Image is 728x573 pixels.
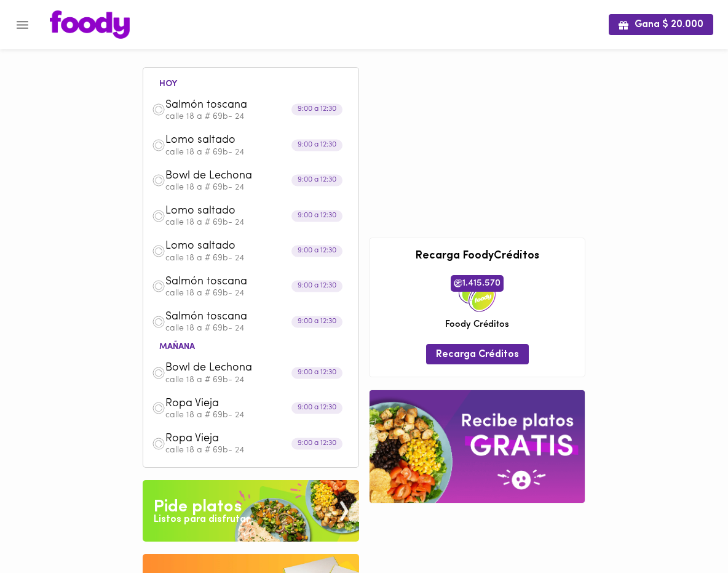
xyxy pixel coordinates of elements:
div: Listos para disfrutar [154,513,250,527]
img: dish.png [152,174,165,187]
span: Salmón toscana [165,98,307,113]
div: 9:00 a 12:30 [291,403,342,414]
div: 9:00 a 12:30 [291,245,342,257]
img: foody-creditos.png [454,279,462,287]
p: calle 18 a # 69b- 24 [165,446,350,455]
img: credits-package.png [459,275,496,312]
p: calle 18 a # 69b- 24 [165,324,350,333]
p: calle 18 a # 69b- 24 [165,218,350,227]
img: dish.png [152,315,165,329]
div: 9:00 a 12:30 [291,139,342,151]
div: 9:00 a 12:30 [291,367,342,379]
h3: Recarga FoodyCréditos [379,250,576,263]
div: 9:00 a 12:30 [291,175,342,186]
span: Lomo saltado [165,204,307,218]
span: Gana $ 20.000 [619,19,703,31]
button: Gana $ 20.000 [609,14,713,34]
span: Ropa Vieja [165,397,307,411]
p: calle 18 a # 69b- 24 [165,289,350,298]
span: Lomo saltado [165,239,307,254]
span: 1.415.570 [451,275,504,291]
img: dish.png [152,437,165,451]
div: 9:00 a 12:30 [291,210,342,222]
span: Lomo saltado [165,134,307,148]
img: dish.png [152,366,165,380]
li: mañana [149,340,205,351]
span: Salmón toscana [165,275,307,289]
img: dish.png [152,401,165,415]
span: Bowl de Lechona [165,361,307,375]
img: referral-banner.png [370,390,585,503]
button: Recarga Créditos [426,344,529,364]
img: dish.png [152,209,165,223]
iframe: Messagebird Livechat Widget [657,502,716,561]
p: calle 18 a # 69b- 24 [165,113,350,121]
img: dish.png [152,138,165,152]
span: Salmón toscana [165,310,307,324]
p: calle 18 a # 69b- 24 [165,183,350,192]
img: logo.png [50,10,130,39]
p: calle 18 a # 69b- 24 [165,254,350,263]
img: dish.png [152,244,165,258]
p: calle 18 a # 69b- 24 [165,376,350,385]
span: Foody Créditos [445,318,509,331]
img: Pide un Platos [143,480,359,542]
img: dish.png [152,279,165,293]
div: 9:00 a 12:30 [291,316,342,327]
div: 9:00 a 12:30 [291,438,342,449]
p: calle 18 a # 69b- 24 [165,411,350,420]
button: Menu [7,10,38,40]
span: Ropa Vieja [165,432,307,446]
p: calle 18 a # 69b- 24 [165,148,350,157]
div: 9:00 a 12:30 [291,104,342,116]
img: dish.png [152,103,165,116]
span: Bowl de Lechona [165,169,307,183]
div: 9:00 a 12:30 [291,281,342,292]
div: Pide platos [154,495,242,519]
li: hoy [149,77,187,89]
span: Recarga Créditos [436,349,519,361]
